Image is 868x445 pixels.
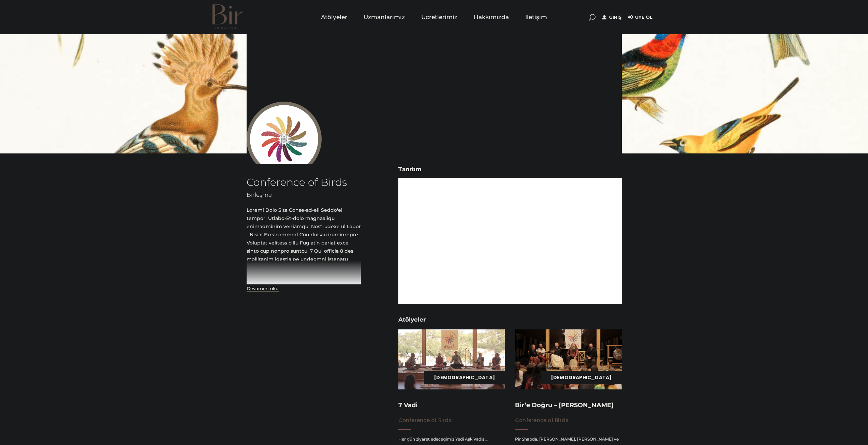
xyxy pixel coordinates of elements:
[398,401,417,409] a: 7 Vadi
[515,401,614,409] a: Bir’e Doğru – [PERSON_NAME]
[247,102,322,177] img: 279648387_5653430691351817_6685829811216236910_n-300x300.jpeg
[434,374,495,381] a: [DEMOGRAPHIC_DATA]
[247,191,272,198] span: Birleşme
[628,13,652,21] a: Üye Ol
[398,417,452,424] span: Conference of Birds
[474,13,509,21] span: Hakkımızda
[321,13,347,21] span: Atölyeler
[398,435,505,444] p: Her gün ziyaret edeceğimiz Yedi Aşk Vadisi...
[398,164,622,175] h3: Tanıtım
[421,13,457,21] span: Ücretlerimiz
[515,417,569,424] span: Conference of Birds
[551,374,612,381] a: [DEMOGRAPHIC_DATA]
[247,286,279,292] button: Devamını oku
[525,13,547,21] span: İletişim
[398,304,426,325] span: Atölyeler
[247,177,361,188] h1: Conference of Birds
[602,13,621,21] a: Giriş
[398,417,452,424] a: Conference of Birds
[515,417,569,424] a: Conference of Birds
[364,13,405,21] span: Uzmanlarımız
